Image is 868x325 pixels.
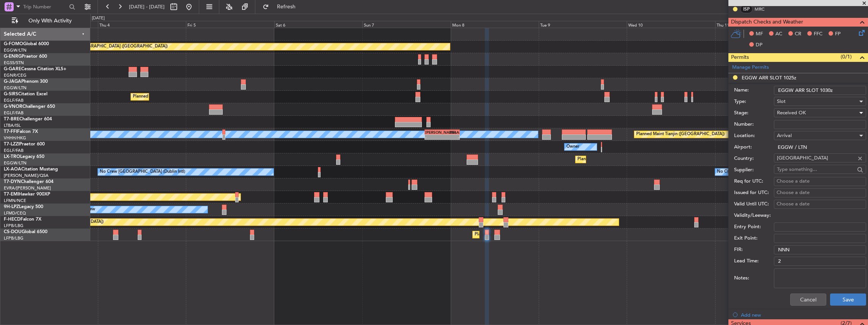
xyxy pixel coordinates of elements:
div: Planned Maint Dusseldorf [577,154,627,165]
a: G-VNORChallenger 650 [4,104,55,109]
span: G-GARE [4,67,21,71]
div: - [442,135,459,139]
span: MF [756,30,763,38]
span: G-VNOR [4,104,22,109]
label: Stage: [734,109,774,117]
input: Type something... [777,164,855,175]
span: Dispatch Checks and Weather [731,18,803,27]
span: T7-BRE [4,117,19,121]
span: FP [835,30,841,38]
input: NNN [774,245,866,254]
a: 9H-LPZLegacy 500 [4,205,43,209]
span: DP [756,41,763,49]
label: FIR: [734,246,774,254]
span: G-ENRG [4,54,22,59]
span: LX-TRO [4,155,20,159]
a: EGLF/FAB [4,98,24,103]
label: Country: [734,155,774,162]
a: [PERSON_NAME]/QSA [4,173,49,178]
a: CS-DOUGlobal 6500 [4,230,47,234]
label: Lead Time: [734,257,774,265]
div: Sun 7 [362,21,450,28]
a: F-HECDFalcon 7X [4,217,41,222]
a: EGNR/CEG [4,73,27,78]
span: Only With Activity [20,18,80,24]
a: Manage Permits [732,64,769,71]
span: T7-DYN [4,180,21,184]
span: T7-FFI [4,129,17,134]
span: Slot [777,98,786,105]
a: T7-FFIFalcon 7X [4,129,38,134]
div: Planned Maint [GEOGRAPHIC_DATA] ([GEOGRAPHIC_DATA]) [475,229,594,240]
div: Owner [566,141,579,153]
button: Only With Activity [8,15,82,27]
div: Wed 10 [627,21,715,28]
label: Number: [734,121,774,128]
label: Exit Point: [734,235,774,242]
div: Planned Maint [GEOGRAPHIC_DATA] ([GEOGRAPHIC_DATA]) [48,41,168,52]
span: Refresh [270,4,302,9]
span: G-FOMO [4,42,23,46]
span: AC [775,30,782,38]
label: Airport: [734,144,774,151]
a: G-FOMOGlobal 6000 [4,42,49,46]
a: G-GARECessna Citation XLS+ [4,67,66,71]
div: Planned Maint Tianjin ([GEOGRAPHIC_DATA]) [636,129,725,140]
a: LFPB/LBG [4,223,24,229]
div: Sat 6 [274,21,362,28]
label: Validity/Leeway: [734,212,774,219]
div: - [425,135,442,139]
label: Type: [734,98,774,106]
span: G-SIRS [4,92,18,96]
a: LFMN/NCE [4,198,26,204]
div: [PERSON_NAME] [425,130,442,134]
div: [DATE] [92,15,105,22]
div: Tue 9 [539,21,627,28]
label: Supplier: [734,166,774,174]
span: Permits [731,53,749,62]
div: Choose a date [777,178,863,185]
button: Refresh [259,1,305,13]
div: Choose a date [777,200,863,208]
a: T7-LZZIPraetor 600 [4,142,45,147]
a: LFPB/LBG [4,235,24,241]
div: Fri 5 [186,21,274,28]
a: VHHH/HKG [4,135,26,141]
a: EGGW/LTN [4,160,27,166]
a: T7-EMIHawker 900XP [4,192,50,197]
a: G-JAGAPhenom 300 [4,79,48,84]
span: Received OK [777,109,806,116]
a: LX-AOACitation Mustang [4,167,58,172]
div: ISP [740,5,753,13]
a: EGLF/FAB [4,148,24,153]
label: Notes: [734,275,774,282]
span: (0/1) [841,53,852,61]
button: Save [830,293,866,306]
a: EVRA/[PERSON_NAME] [4,185,51,191]
span: 9H-LPZ [4,205,19,209]
span: T7-LZZI [4,142,19,147]
button: Cancel [790,293,826,306]
a: EGLF/FAB [4,110,24,116]
span: LX-AOA [4,167,21,172]
a: G-ENRGPraetor 600 [4,54,47,59]
a: T7-BREChallenger 604 [4,117,52,121]
div: Planned Maint [GEOGRAPHIC_DATA] ([GEOGRAPHIC_DATA]) [133,91,252,103]
label: Entry Point: [734,223,774,231]
a: MRC [755,6,772,13]
div: Thu 4 [98,21,186,28]
span: Arrival [777,132,792,139]
a: EGGW/LTN [4,47,27,53]
div: No Crew [GEOGRAPHIC_DATA] (Dublin Intl) [100,166,185,178]
span: FFC [814,30,822,38]
span: G-JAGA [4,79,21,84]
a: LFMD/CEQ [4,210,26,216]
label: Name: [734,87,774,94]
span: CS-DOU [4,230,22,234]
div: Mon 8 [451,21,539,28]
label: Valid Until UTC: [734,200,774,208]
span: F-HECD [4,217,20,222]
a: T7-DYNChallenger 604 [4,180,53,184]
div: ZBAA [442,130,459,134]
input: Trip Number [23,1,67,13]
